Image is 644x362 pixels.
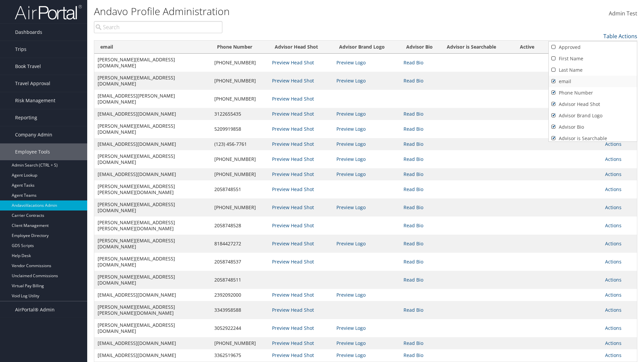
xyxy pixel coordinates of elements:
[15,24,42,41] span: Dashboards
[15,92,55,109] span: Risk Management
[549,76,637,87] a: email
[549,121,637,133] a: Advisor Bio
[549,42,637,53] a: Approved
[549,99,637,110] a: Advisor Head Shot
[549,64,637,76] a: Last Name
[15,58,41,75] span: Book Travel
[15,143,50,160] span: Employee Tools
[549,133,637,144] a: Advisor is Searchable
[549,87,637,99] a: Phone Number
[15,301,55,318] span: AirPortal® Admin
[15,4,82,20] img: airportal-logo.png
[15,75,50,92] span: Travel Approval
[549,110,637,121] a: Advisor Brand Logo
[15,41,26,58] span: Trips
[549,53,637,64] a: First Name
[15,109,37,126] span: Reporting
[15,126,52,143] span: Company Admin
